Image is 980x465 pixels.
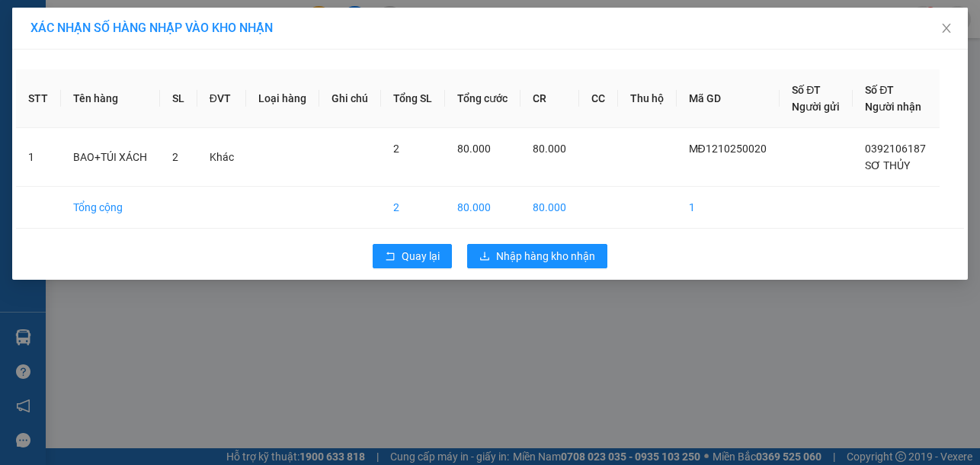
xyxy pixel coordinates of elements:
[792,84,821,96] span: Số ĐT
[16,128,61,187] td: 1
[381,69,445,128] th: Tổng SL
[940,22,953,34] span: close
[792,101,840,113] span: Người gửi
[865,159,910,172] span: SƠ THỦY
[402,248,440,265] span: Quay lại
[393,143,399,155] span: 2
[160,69,197,128] th: SL
[925,8,968,50] button: Close
[16,69,61,128] th: STT
[445,187,520,229] td: 80.000
[520,187,579,229] td: 80.000
[373,244,452,268] button: rollbackQuay lại
[30,21,273,35] span: XÁC NHẬN SỐ HÀNG NHẬP VÀO KHO NHẬN
[689,143,767,155] span: MĐ1210250020
[445,69,520,128] th: Tổng cước
[677,69,780,128] th: Mã GD
[533,143,566,155] span: 80.000
[172,151,178,163] span: 2
[618,69,677,128] th: Thu hộ
[479,251,490,263] span: download
[467,244,607,268] button: downloadNhập hàng kho nhận
[677,187,780,229] td: 1
[61,128,160,187] td: BAO+TÚI XÁCH
[61,69,160,128] th: Tên hàng
[246,69,319,128] th: Loại hàng
[496,248,595,265] span: Nhập hàng kho nhận
[865,143,926,155] span: 0392106187
[579,69,618,128] th: CC
[865,84,894,96] span: Số ĐT
[319,69,381,128] th: Ghi chú
[381,187,445,229] td: 2
[520,69,579,128] th: CR
[385,251,396,263] span: rollback
[197,128,247,187] td: Khác
[197,69,247,128] th: ĐVT
[61,187,160,229] td: Tổng cộng
[457,143,491,155] span: 80.000
[865,101,921,113] span: Người nhận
